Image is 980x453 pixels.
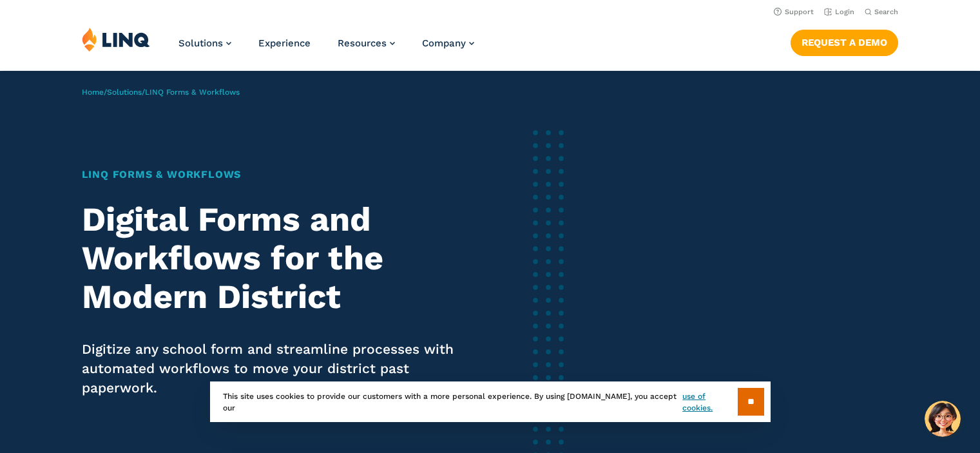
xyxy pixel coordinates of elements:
span: Search [874,8,898,16]
span: Solutions [178,37,223,49]
span: Company [422,37,466,49]
div: This site uses cookies to provide our customers with a more personal experience. By using [DOMAIN... [210,381,771,422]
span: Resources [338,37,387,49]
a: Solutions [107,88,142,97]
nav: Button Navigation [791,27,898,55]
img: LINQ | K‑12 Software [82,27,150,52]
nav: Primary Navigation [178,27,474,70]
a: Login [824,8,854,16]
button: Hello, have a question? Let’s chat. [925,401,961,437]
a: Resources [338,37,395,49]
a: Company [422,37,474,49]
a: Request a Demo [791,30,898,55]
span: LINQ Forms & Workflows [145,88,240,97]
a: Solutions [178,37,231,49]
a: Experience [258,37,311,49]
button: Open Search Bar [865,7,898,17]
p: Digitize any school form and streamline processes with automated workflows to move your district ... [82,340,468,398]
a: Home [82,88,104,97]
span: / / [82,88,240,97]
h2: Digital Forms and Workflows for the Modern District [82,200,468,316]
a: use of cookies. [682,390,737,414]
a: Support [774,8,814,16]
h1: LINQ Forms & Workflows [82,167,468,182]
